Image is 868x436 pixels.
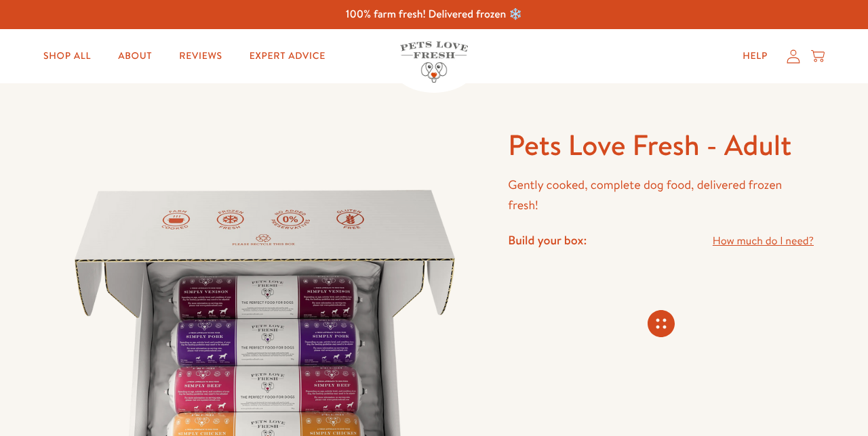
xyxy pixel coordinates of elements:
[508,232,587,248] h4: Build your box:
[713,232,814,250] a: How much do I need?
[800,372,854,422] iframe: Gorgias live chat messenger
[508,175,814,216] p: Gently cooked, complete dog food, delivered frozen fresh!
[33,43,102,70] a: Shop All
[648,310,675,337] svg: Connecting store
[732,43,778,70] a: Help
[107,43,163,70] a: About
[400,41,468,83] img: Pets Love Fresh
[168,43,233,70] a: Reviews
[508,127,814,164] h1: Pets Love Fresh - Adult
[239,43,336,70] a: Expert Advice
